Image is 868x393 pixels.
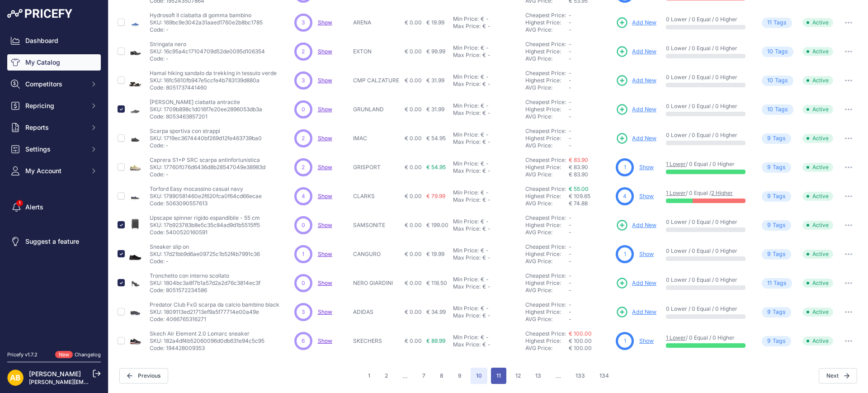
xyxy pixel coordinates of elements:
[484,102,489,109] div: -
[484,247,489,254] div: -
[666,334,686,341] a: 1 Lower
[482,52,486,59] div: €
[484,15,489,23] div: -
[762,249,791,260] span: Tag
[7,54,101,71] a: My Catalog
[525,330,566,337] a: Cheapest Price:
[569,214,571,221] span: -
[426,164,446,170] span: € 54.95
[666,16,749,23] p: 0 Lower / 0 Equal / 0 Higher
[802,221,833,230] span: Active
[453,247,479,254] div: Min Price:
[802,163,833,172] span: Active
[486,138,491,146] div: -
[616,103,656,116] a: Add New
[318,337,332,344] a: Show
[453,225,481,232] div: Max Price:
[525,142,569,149] div: AVG Price:
[302,134,305,142] span: 2
[616,306,656,318] a: Add New
[570,368,590,384] button: Go to page 133
[802,134,833,143] span: Active
[569,229,571,236] span: -
[353,164,401,171] p: GRISPORT
[639,251,654,257] a: Show
[318,308,332,315] span: Show
[318,77,332,84] a: Show
[302,250,304,258] span: 1
[353,77,401,84] p: CMP CALZATURE
[767,105,773,114] span: 10
[405,48,422,55] span: € 0.00
[510,368,526,384] button: Go to page 12
[7,33,101,49] a: Dashboard
[353,135,401,142] p: IMAC
[486,167,491,175] div: -
[426,193,445,199] span: € 79.99
[353,222,401,229] p: SAMSONITE
[632,47,656,56] span: Add New
[616,132,656,145] a: Add New
[639,337,654,344] a: Show
[417,368,431,384] button: Go to page 7
[569,48,571,55] span: -
[525,135,569,142] div: Highest Price:
[150,164,265,171] p: SKU: 17760f076d6436d8b28547049e38983d
[482,138,486,146] div: €
[484,131,489,138] div: -
[75,351,101,358] a: Changelog
[150,70,277,77] p: Hamal hiking sandalo da trekking in tessuto verde
[318,251,332,257] span: Show
[802,47,833,56] span: Active
[25,145,85,154] span: Settings
[7,76,101,92] button: Competitors
[624,163,626,171] span: 1
[318,106,332,113] a: Show
[150,128,262,135] p: Scarpa sportiva con strappi
[484,160,489,167] div: -
[569,55,571,62] span: -
[482,167,486,175] div: €
[767,134,771,143] span: 9
[525,272,566,279] a: Cheapest Price:
[150,12,263,19] p: Hydrosoft II ciabatta di gomma bambino
[150,251,260,258] p: SKU: 17d21bb9d6ae09725c1b52f4b7991c36
[569,193,590,199] span: € 109.65
[486,52,491,59] div: -
[666,74,749,81] p: 0 Lower / 0 Equal / 0 Higher
[785,105,788,114] span: s
[405,164,422,170] span: € 0.00
[150,185,262,193] p: Torford Easy mocassino casual navy
[318,135,332,142] a: Show
[353,251,401,258] p: CANGURO
[353,19,401,26] p: ARENA
[363,368,376,384] button: Go to page 1
[569,222,571,228] span: -
[318,279,332,286] span: Show
[569,330,592,337] a: € 100.00
[486,23,491,30] div: -
[569,106,571,113] span: -
[481,15,484,23] div: €
[482,196,486,204] div: €
[569,26,571,33] span: -
[666,218,749,226] p: 0 Lower / 0 Equal / 0 Higher
[762,133,791,144] span: Tag
[482,23,486,30] div: €
[150,171,265,178] p: Code: -
[569,41,571,47] span: -
[318,164,332,170] span: Show
[453,138,481,146] div: Max Price:
[453,189,479,196] div: Min Price:
[453,368,467,384] button: Go to page 9
[453,102,479,109] div: Min Price:
[7,163,101,179] button: My Account
[150,243,260,251] p: Sneaker slip on
[318,193,332,199] a: Show
[632,134,656,143] span: Add New
[569,185,589,192] a: € 55.00
[525,243,566,250] a: Cheapest Price:
[379,368,393,384] button: Go to page 2
[525,229,569,236] div: AVG Price:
